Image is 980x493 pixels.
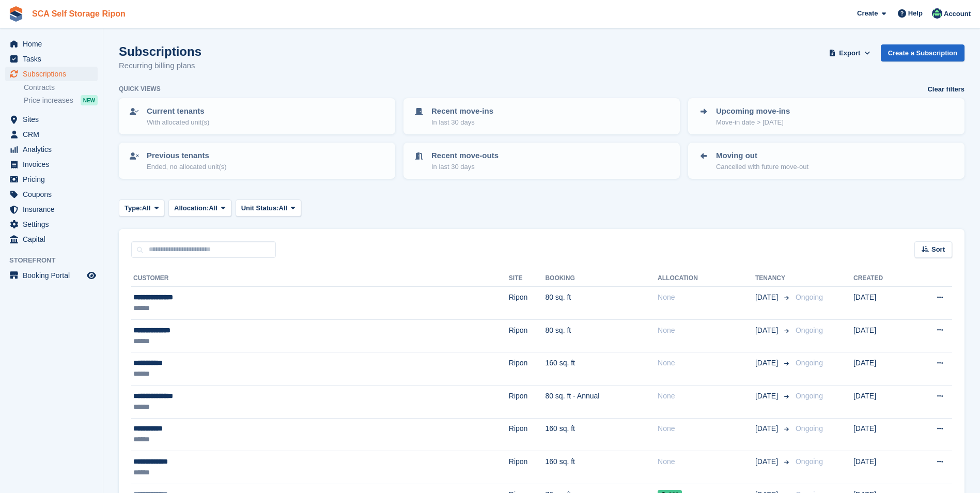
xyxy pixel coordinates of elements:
[23,142,85,157] span: Analytics
[23,187,85,202] span: Coupons
[5,202,98,217] a: menu
[658,325,755,336] div: None
[881,44,965,61] a: Create a Subscription
[658,358,755,368] div: None
[796,457,823,466] span: Ongoing
[5,268,98,283] a: menu
[509,319,546,352] td: Ripon
[839,48,860,58] span: Export
[689,144,963,178] a: Moving out Cancelled with future move-out
[23,172,85,187] span: Pricing
[545,287,658,320] td: 80 sq. ft
[545,418,658,451] td: 160 sq. ft
[908,8,923,19] span: Help
[168,199,231,217] button: Allocation: All
[716,150,808,162] p: Moving out
[236,199,301,217] button: Unit Status: All
[23,37,85,51] span: Home
[147,117,209,128] p: With allocated unit(s)
[545,385,658,418] td: 80 sq. ft - Annual
[24,96,73,105] span: Price increases
[147,150,227,162] p: Previous tenants
[23,202,85,217] span: Insurance
[431,150,499,162] p: Recent move-outs
[431,105,493,117] p: Recent move-ins
[944,9,971,19] span: Account
[755,325,780,336] span: [DATE]
[545,319,658,352] td: 80 sq. ft
[119,60,201,72] p: Recurring billing plans
[24,83,98,93] a: Contracts
[85,269,98,282] a: Preview store
[5,187,98,202] a: menu
[658,391,755,402] div: None
[658,456,755,467] div: None
[755,456,780,467] span: [DATE]
[23,112,85,127] span: Sites
[120,99,394,133] a: Current tenants With allocated unit(s)
[23,127,85,142] span: CRM
[28,5,130,22] a: SCA Self Storage Ripon
[23,232,85,246] span: Capital
[147,105,209,117] p: Current tenants
[5,52,98,66] a: menu
[119,199,164,217] button: Type: All
[119,44,201,58] h1: Subscriptions
[120,144,394,178] a: Previous tenants Ended, no allocated unit(s)
[755,270,791,287] th: Tenancy
[23,52,85,66] span: Tasks
[755,358,780,368] span: [DATE]
[932,8,942,19] img: Thomas Webb
[796,359,823,367] span: Ongoing
[431,162,499,172] p: In last 30 days
[509,385,546,418] td: Ripon
[5,232,98,246] a: menu
[23,217,85,232] span: Settings
[23,268,85,283] span: Booking Portal
[509,418,546,451] td: Ripon
[509,270,546,287] th: Site
[658,423,755,434] div: None
[545,451,658,484] td: 160 sq. ft
[796,326,823,334] span: Ongoing
[81,95,98,105] div: NEW
[5,172,98,187] a: menu
[545,352,658,386] td: 160 sq. ft
[853,352,910,386] td: [DATE]
[796,392,823,400] span: Ongoing
[24,95,98,106] a: Price increases NEW
[5,67,98,81] a: menu
[716,162,808,172] p: Cancelled with future move-out
[931,244,945,255] span: Sort
[927,84,965,95] a: Clear filters
[853,270,910,287] th: Created
[125,203,142,213] span: Type:
[23,67,85,81] span: Subscriptions
[857,8,878,19] span: Create
[509,287,546,320] td: Ripon
[853,385,910,418] td: [DATE]
[5,217,98,232] a: menu
[853,418,910,451] td: [DATE]
[509,451,546,484] td: Ripon
[119,84,161,94] h6: Quick views
[174,203,209,213] span: Allocation:
[8,6,24,22] img: stora-icon-8386f47178a22dfd0bd8f6a31ec36ba5ce8667c1dd55bd0f319d3a0aa187defe.svg
[279,203,288,213] span: All
[658,292,755,303] div: None
[755,292,780,303] span: [DATE]
[853,287,910,320] td: [DATE]
[9,255,103,266] span: Storefront
[405,99,679,133] a: Recent move-ins In last 30 days
[431,117,493,128] p: In last 30 days
[796,424,823,433] span: Ongoing
[755,391,780,402] span: [DATE]
[853,451,910,484] td: [DATE]
[5,157,98,172] a: menu
[5,112,98,127] a: menu
[209,203,217,213] span: All
[689,99,963,133] a: Upcoming move-ins Move-in date > [DATE]
[5,142,98,157] a: menu
[716,117,790,128] p: Move-in date > [DATE]
[545,270,658,287] th: Booking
